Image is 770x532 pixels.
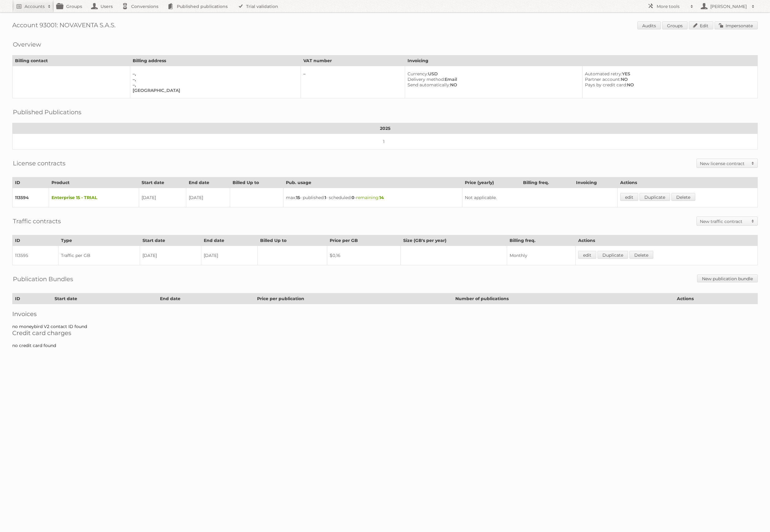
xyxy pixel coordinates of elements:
div: –, [133,71,296,77]
th: Billed Up to [258,235,327,246]
span: Pays by credit card: [585,82,627,88]
span: Currency: [408,71,428,77]
div: Email [408,77,577,82]
td: – [301,66,405,98]
div: YES [585,71,753,77]
a: Impersonate [715,21,758,29]
strong: 14 [379,195,384,200]
td: Traffic per GB [58,246,140,265]
div: –, [133,77,296,82]
th: Type [58,235,140,246]
th: Billing contact [13,55,130,66]
td: [DATE] [201,246,258,265]
th: Billing address [130,55,301,66]
td: Enterprise 15 - TRIAL [49,188,139,207]
th: Price per GB [327,235,400,246]
strong: 15 [296,195,300,200]
a: Duplicate [639,193,670,201]
a: New publication bundle [697,274,758,282]
h2: Published Publications [13,108,82,117]
th: VAT number [301,55,405,66]
th: Billed Up to [230,177,283,188]
span: remaining: [356,195,384,200]
h2: Accounts [25,3,45,9]
th: Number of publications [453,293,674,304]
h2: Traffic contracts [13,217,61,226]
a: edit [578,251,596,259]
th: Actions [674,293,757,304]
th: Start date [52,293,157,304]
h2: Publication Bundles [13,274,73,284]
td: 1 [13,134,758,149]
th: Start date [140,235,201,246]
th: ID [13,235,59,246]
th: Price per publication [255,293,453,304]
th: End date [186,177,230,188]
th: Billing freq. [520,177,573,188]
th: Billing freq. [507,235,575,246]
th: Actions [576,235,758,246]
div: NO [408,82,577,88]
a: Edit [689,21,713,29]
div: NO [585,82,753,88]
span: Send automatically: [408,82,450,88]
th: End date [157,293,255,304]
th: ID [13,177,49,188]
a: Duplicate [597,251,628,259]
strong: 1 [324,195,326,200]
div: USD [408,71,577,77]
a: Audits [637,21,661,29]
a: Groups [662,21,688,29]
h2: New traffic contract [700,218,748,224]
td: Not applicable. [462,188,617,207]
h2: Credit card charges [12,329,758,337]
td: 113594 [13,188,49,207]
h2: New license contract [700,160,748,167]
span: Delivery method: [408,77,445,82]
div: [GEOGRAPHIC_DATA] [133,88,296,93]
td: $0,16 [327,246,400,265]
span: Toggle [748,159,757,168]
span: Partner account: [585,77,621,82]
h2: Overview [13,40,41,49]
td: Monthly [507,246,575,265]
th: 2025 [13,123,758,134]
div: NO [585,77,753,82]
h2: Invoices [12,310,758,318]
th: Actions [617,177,757,188]
td: 113595 [13,246,59,265]
th: Invoicing [573,177,617,188]
a: New license contract [697,159,757,168]
h2: More tools [657,3,687,9]
a: New traffic contract [697,217,757,225]
span: Automated retry: [585,71,622,77]
td: [DATE] [186,188,230,207]
td: [DATE] [139,188,186,207]
h1: Account 93001: NOVAVENTA S.A.S. [12,21,758,31]
th: ID [13,293,52,304]
span: Toggle [748,217,757,225]
h2: License contracts [13,159,66,168]
a: Delete [671,193,695,201]
th: Product [49,177,139,188]
th: End date [201,235,258,246]
a: Delete [629,251,653,259]
th: Price (yearly) [462,177,521,188]
a: edit [620,193,638,201]
th: Size (GB's per year) [400,235,507,246]
th: Pub. usage [283,177,462,188]
strong: 0 [351,195,355,200]
td: max: - published: - scheduled: - [283,188,462,207]
th: Invoicing [405,55,757,66]
div: –, [133,82,296,88]
td: [DATE] [140,246,201,265]
h2: [PERSON_NAME] [709,3,749,9]
th: Start date [139,177,186,188]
